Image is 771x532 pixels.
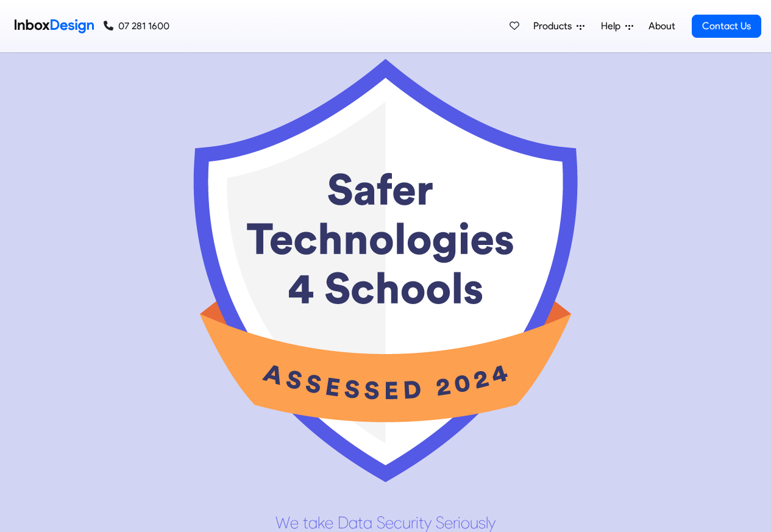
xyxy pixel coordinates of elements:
a: Help [596,14,638,38]
span: Help [601,19,625,34]
a: 07 281 1600 [104,19,169,34]
img: 2025_04_17_st4s_badge_2024_colour.png [193,59,578,483]
span: Products [533,19,577,34]
a: About [645,14,678,38]
a: Contact Us [692,15,761,38]
a: Products [528,14,589,38]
